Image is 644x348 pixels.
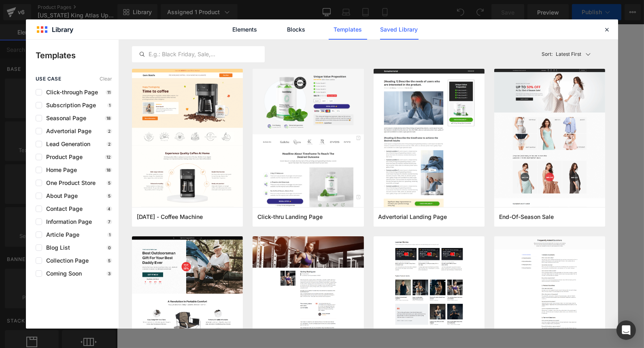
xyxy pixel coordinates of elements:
[42,89,98,95] span: Click-through Page
[42,257,89,264] span: Collection Page
[380,19,419,40] a: Saved Library
[329,19,367,40] a: Templates
[499,213,554,221] span: End-Of-Season Sale
[378,213,447,221] span: Advertorial Landing Page
[105,168,112,172] p: 18
[105,116,112,121] p: 18
[42,270,82,277] span: Coming Soon
[42,102,96,108] span: Subscription Page
[542,51,553,57] span: Sort:
[277,19,316,40] a: Blocks
[106,193,112,198] p: 5
[36,49,119,62] p: Templates
[42,141,90,147] span: Lead Generation
[42,167,77,173] span: Home Page
[42,128,91,134] span: Advertorial Page
[42,219,92,225] span: Information Page
[107,232,112,237] p: 1
[42,115,86,121] span: Seasonal Page
[106,142,112,146] p: 2
[616,320,636,340] div: Open Intercom Messenger
[106,245,112,250] p: 0
[106,180,112,185] p: 5
[42,154,83,160] span: Product Page
[42,206,83,212] span: Contact Page
[42,244,70,251] span: Blog List
[42,231,79,238] span: Article Page
[42,180,96,186] span: One Product Store
[106,271,112,276] p: 3
[107,103,112,108] p: 1
[42,193,78,199] span: About Page
[106,206,112,211] p: 4
[106,90,112,95] p: 11
[36,76,61,82] span: use case
[106,129,112,134] p: 2
[539,46,606,62] button: Latest FirstSort:Latest First
[226,19,264,40] a: Elements
[257,213,323,221] span: Click-thru Landing Page
[105,155,112,159] p: 12
[106,258,112,263] p: 5
[137,213,203,221] span: Thanksgiving - Coffee Machine
[106,219,112,224] p: 7
[132,49,264,59] input: E.g.: Black Friday, Sale,...
[556,51,582,58] p: Latest First
[100,76,112,82] span: Clear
